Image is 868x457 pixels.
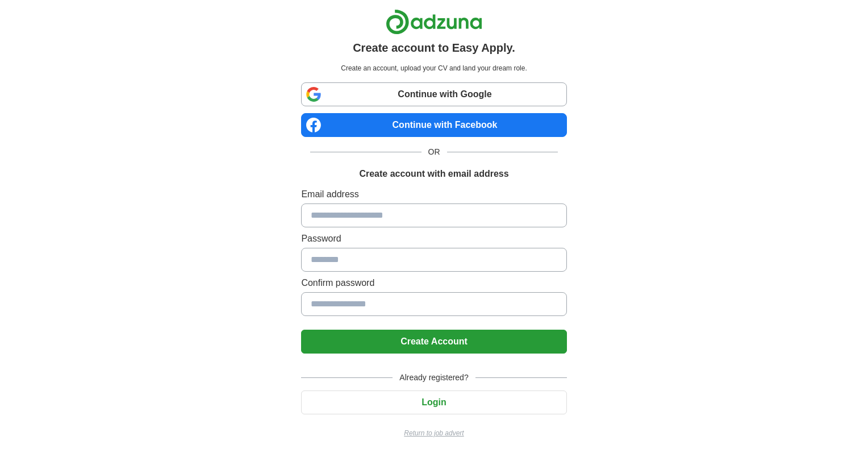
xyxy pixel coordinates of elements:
[386,9,482,35] img: Adzuna logo
[301,113,566,137] a: Continue with Facebook
[303,63,564,73] p: Create an account, upload your CV and land your dream role.
[301,232,566,246] label: Password
[301,428,566,438] a: Return to job advert
[301,82,566,106] a: Continue with Google
[301,397,566,407] a: Login
[353,39,515,56] h1: Create account to Easy Apply.
[393,372,475,384] span: Already registered?
[301,276,566,290] label: Confirm password
[359,167,508,181] h1: Create account with email address
[301,330,566,354] button: Create Account
[301,390,566,414] button: Login
[301,188,566,201] label: Email address
[422,146,447,158] span: OR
